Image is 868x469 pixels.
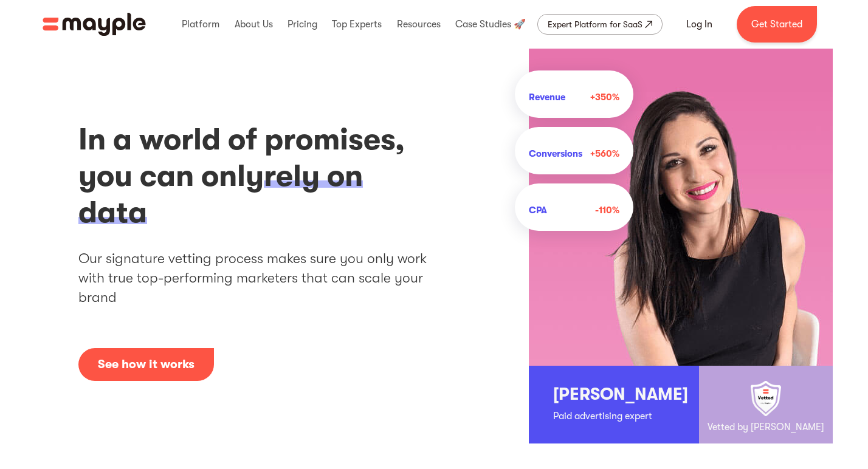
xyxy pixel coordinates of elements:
h3: +350% [590,92,619,103]
h3: -110% [595,205,619,216]
div: About Us [232,5,276,44]
a: open lightbox [78,348,214,381]
div: Vetted by [PERSON_NAME] [708,420,824,435]
span: rely on data [78,159,363,231]
a: home [43,13,146,36]
h2: [PERSON_NAME] [553,385,688,404]
h3: Conversions [529,148,582,159]
div: See how it works [98,357,195,372]
h3: CPA [529,205,547,216]
div: Pricing [284,5,320,44]
h3: +560% [590,148,619,159]
img: Mayple logo [43,13,146,36]
a: Expert Platform for SaaS [537,14,663,35]
h3: Revenue [529,92,565,103]
div: Expert Platform for SaaS [548,17,642,32]
h2: Our signature vetting process makes sure you only work with true top-performing marketers that ca... [78,249,434,308]
div: Platform [179,5,222,44]
div: Top Experts [329,5,385,44]
a: Log In [672,10,727,39]
div: Resources [394,5,444,44]
div: Paid advertising expert [553,409,688,424]
h1: In a world of promises, you can only [78,122,434,231]
a: Get Started [737,6,817,43]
